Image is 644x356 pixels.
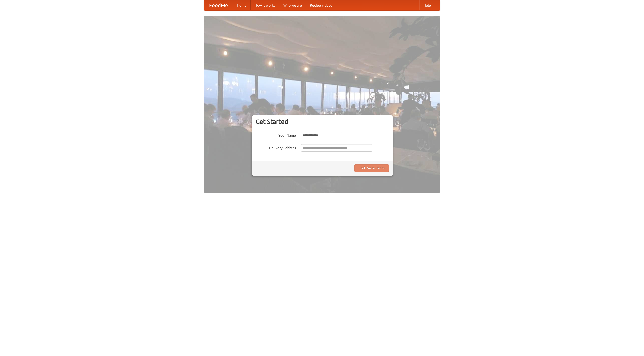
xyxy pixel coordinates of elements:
a: Help [419,0,435,10]
a: Home [233,0,251,10]
a: Recipe videos [306,0,336,10]
button: Find Restaurants! [354,164,389,172]
a: FoodMe [204,0,233,10]
a: How it works [251,0,279,10]
a: Who we are [279,0,306,10]
h3: Get Started [256,118,389,125]
label: Delivery Address [256,144,296,150]
label: Your Name [256,132,296,138]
